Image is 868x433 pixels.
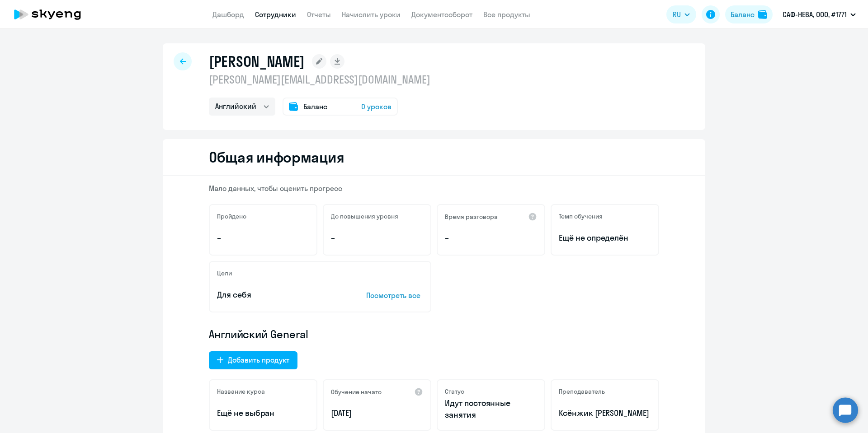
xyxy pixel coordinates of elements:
a: Дашборд [212,10,244,19]
span: RU [673,9,681,20]
span: Баланс [303,101,327,112]
h5: Цели [217,269,232,277]
p: – [217,232,309,244]
h5: Название курса [217,387,265,396]
p: – [445,232,537,244]
span: 0 уроков [361,101,392,112]
p: [DATE] [331,407,423,419]
p: САФ-НЕВА, ООО, #1771 [783,9,847,20]
h5: Время разговора [445,213,498,221]
p: [PERSON_NAME][EMAIL_ADDRESS][DOMAIN_NAME] [209,72,430,87]
h5: До повышения уровня [331,212,398,220]
button: Балансbalance [725,5,773,23]
button: САФ-НЕВА, ООО, #1771 [778,4,860,25]
h5: Темп обучения [559,212,603,220]
button: Добавить продукт [209,351,297,369]
p: Идут постоянные занятия [445,397,537,421]
a: Все продукты [483,10,530,19]
h5: Статус [445,387,464,396]
h5: Пройдено [217,212,246,220]
p: Для себя [217,289,338,301]
a: Отчеты [307,10,331,19]
p: – [331,232,423,244]
a: Сотрудники [255,10,296,19]
p: Мало данных, чтобы оценить прогресс [209,183,659,193]
h5: Обучение начато [331,388,382,396]
h1: [PERSON_NAME] [209,52,305,70]
div: Добавить продукт [228,354,289,365]
p: Ксёнжик [PERSON_NAME] [559,407,651,419]
button: RU [666,5,696,23]
img: balance [758,10,767,19]
h2: Общая информация [209,148,344,166]
h5: Преподаватель [559,387,605,396]
span: Английский General [209,327,308,341]
p: Посмотреть все [366,290,423,301]
span: Ещё не определён [559,232,651,244]
div: Баланс [731,9,755,20]
a: Начислить уроки [342,10,401,19]
a: Документооборот [411,10,472,19]
p: Ещё не выбран [217,407,309,419]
